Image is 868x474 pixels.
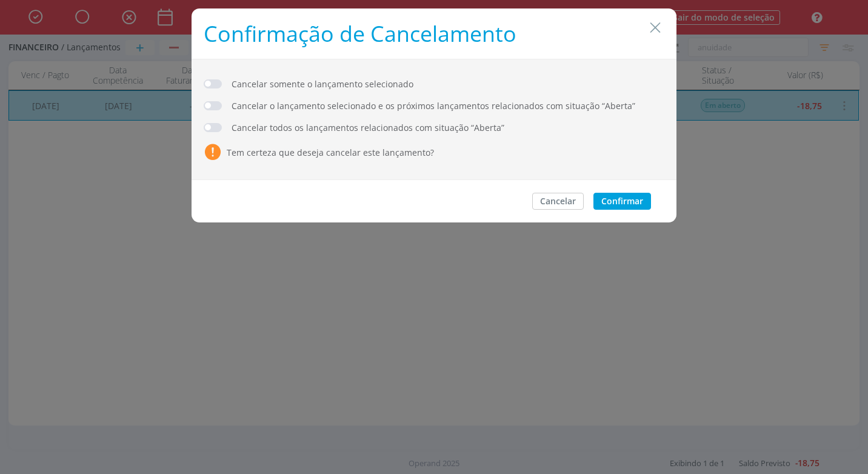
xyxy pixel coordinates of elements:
div: Tem certeza que deseja cancelar este lançamento? [227,146,434,159]
span: Cancelar somente o lançamento selecionado [232,78,413,99]
button: Close [646,18,664,37]
button: Cancelar [532,193,584,210]
h1: Confirmação de Cancelamento [204,21,664,47]
span: Cancelar o lançamento selecionado e os próximos lançamentos relacionados com situação “Aberta” [232,99,635,121]
div: dialog [192,8,676,222]
button: Confirmar [593,193,651,210]
span: Cancelar todos os lançamentos relacionados com situação “Aberta” [232,121,504,143]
